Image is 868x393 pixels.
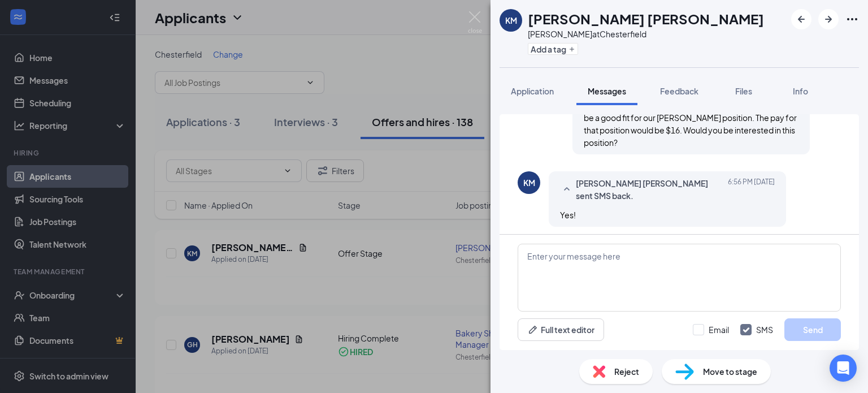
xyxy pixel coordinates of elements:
[791,9,811,29] button: ArrowLeftNew
[845,12,859,26] svg: Ellipses
[518,318,604,341] button: Full text editorPen
[735,86,752,96] span: Files
[614,365,639,378] span: Reject
[568,46,575,53] svg: Plus
[505,15,517,26] div: KM
[576,177,724,202] span: [PERSON_NAME] [PERSON_NAME] sent SMS back.
[784,318,841,341] button: Send
[528,43,578,55] button: PlusAdd a tag
[588,86,626,96] span: Messages
[528,28,764,40] div: [PERSON_NAME] at Chesterfield
[793,86,808,96] span: Info
[511,86,554,96] span: Application
[822,12,835,26] svg: ArrowRight
[830,355,857,382] div: Open Intercom Messenger
[795,12,808,26] svg: ArrowLeftNew
[528,9,764,28] h1: [PERSON_NAME] [PERSON_NAME]
[703,365,757,378] span: Move to stage
[527,324,539,335] svg: Pen
[660,86,698,96] span: Feedback
[584,88,797,148] span: Hi [PERSON_NAME]! I had a quick question for you. We’ve been discussing your application and were...
[560,210,576,220] span: Yes!
[818,9,839,29] button: ArrowRight
[560,183,574,196] svg: SmallChevronUp
[523,177,535,188] div: KM
[728,177,775,202] span: [DATE] 6:56 PM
